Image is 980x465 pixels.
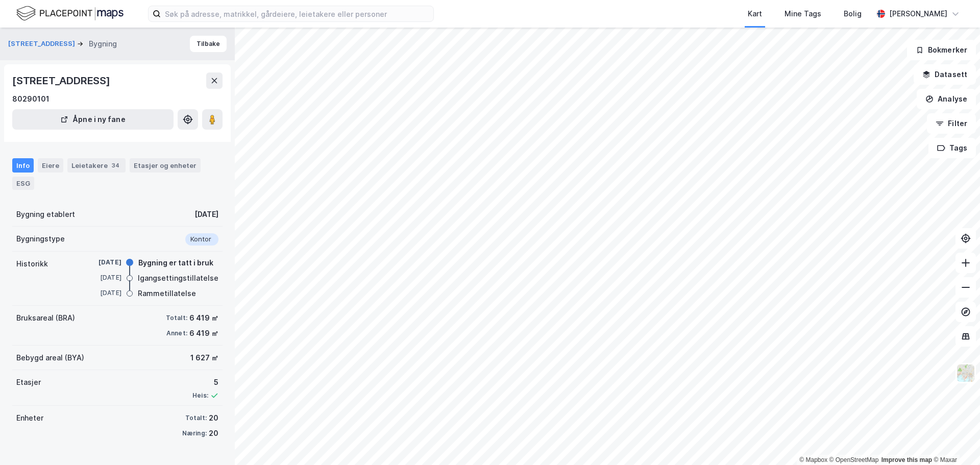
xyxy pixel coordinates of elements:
div: Etasjer og enheter [134,161,197,170]
div: Eiere [38,158,63,173]
div: Leietakere [67,158,126,173]
div: Mine Tags [785,8,821,20]
input: Søk på adresse, matrikkel, gårdeiere, leietakere eller personer [161,6,433,21]
div: 6 419 ㎡ [189,312,218,324]
button: Analyse [917,89,976,109]
button: Filter [927,113,976,134]
div: 20 [209,412,218,424]
div: Næring: [182,429,207,437]
button: Åpne i ny fane [12,109,174,130]
div: [STREET_ADDRESS] [12,72,112,89]
div: Bruksareal (BRA) [16,312,75,324]
div: Annet: [166,329,187,337]
div: Totalt: [166,314,187,322]
div: Bygningstype [16,233,65,245]
div: Info [12,158,34,173]
button: Tilbake [190,36,227,52]
img: Z [956,363,975,383]
div: 34 [110,160,121,170]
div: Bygning er tatt i bruk [138,257,213,269]
div: [PERSON_NAME] [889,8,947,20]
div: Etasjer [16,376,41,388]
div: Bolig [844,8,862,20]
a: Mapbox [799,456,827,463]
div: Bygning [89,38,117,50]
div: [DATE] [81,288,121,298]
div: [DATE] [81,273,121,282]
iframe: Chat Widget [929,416,980,465]
div: 5 [192,376,218,388]
div: Bebygd areal (BYA) [16,352,84,364]
div: ESG [12,177,34,190]
div: Heis: [192,391,208,400]
button: Datasett [914,64,976,85]
a: OpenStreetMap [829,456,879,463]
div: 6 419 ㎡ [189,327,218,339]
div: Kart [748,8,762,20]
div: 80290101 [12,93,50,105]
div: Historikk [16,258,48,270]
div: Totalt: [185,414,207,422]
div: 20 [209,427,218,439]
div: [DATE] [194,208,218,221]
button: Tags [928,138,976,158]
div: [DATE] [81,258,121,267]
div: Enheter [16,412,43,424]
div: Igangsettingstillatelse [138,272,218,284]
div: Rammetillatelse [138,287,196,300]
img: logo.f888ab2527a4732fd821a326f86c7f29.svg [16,5,124,22]
div: Kontrollprogram for chat [929,416,980,465]
div: 1 627 ㎡ [190,352,218,364]
div: Bygning etablert [16,208,75,221]
button: [STREET_ADDRESS] [8,39,77,49]
button: Bokmerker [907,40,976,60]
a: Improve this map [881,456,932,463]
